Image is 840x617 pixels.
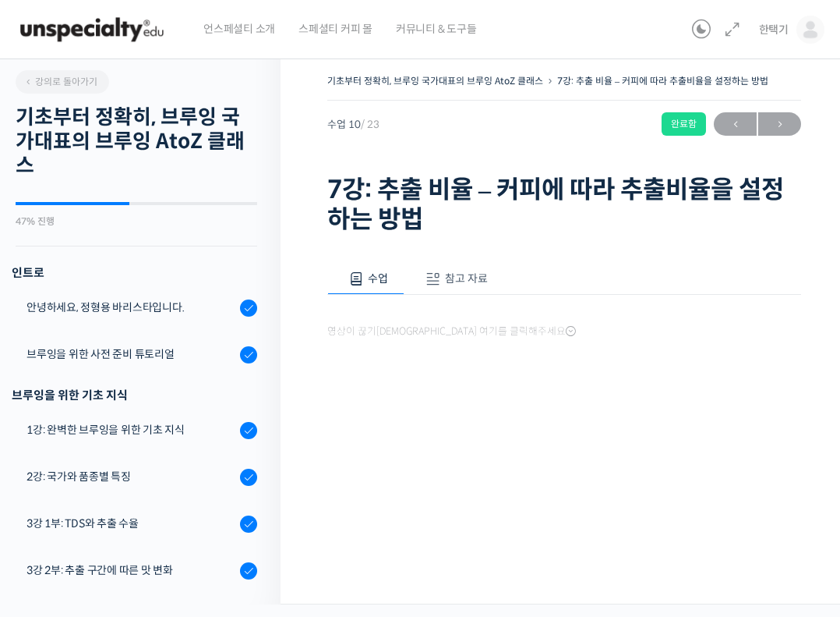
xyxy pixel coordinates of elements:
[16,105,257,179] h2: 기초부터 정확히, 브루잉 국가대표의 브루잉 AtoZ 클래스
[327,75,543,87] a: 기초부터 정확히, 브루잉 국가대표의 브루잉 AtoZ 클래스
[26,421,235,438] div: 1강: 완벽한 브루잉을 위한 기초 지식
[445,271,488,285] span: 참고 자료
[714,112,757,136] a: ←이전
[26,515,235,532] div: 3강 1부: TDS와 추출 수율
[662,112,706,136] div: 완료함
[758,114,801,135] span: →
[361,118,379,131] span: / 23
[327,119,379,129] span: 수업 10
[759,23,789,37] span: 한택기
[714,114,757,135] span: ←
[327,325,576,338] span: 영상이 끊기[DEMOGRAPHIC_DATA] 여기를 클릭해주세요
[26,346,235,363] div: 브루잉을 위한 사전 준비 튜토리얼
[26,299,235,316] div: 안녕하세요, 정형용 바리스타입니다.
[368,271,388,285] span: 수업
[327,175,801,235] h1: 7강: 추출 비율 – 커피에 따라 추출비율을 설정하는 방법
[557,75,768,87] a: 7강: 추출 비율 – 커피에 따라 추출비율을 설정하는 방법
[758,112,801,136] a: 다음→
[26,562,235,579] div: 3강 2부: 추출 구간에 따른 맛 변화
[26,468,235,485] div: 2강: 국가와 품종별 특징
[16,217,257,226] div: 47% 진행
[12,385,257,406] div: 브루잉을 위한 기초 지식
[16,70,109,94] a: 강의로 돌아가기
[23,76,97,87] span: 강의로 돌아가기
[12,262,257,283] h3: 인트로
